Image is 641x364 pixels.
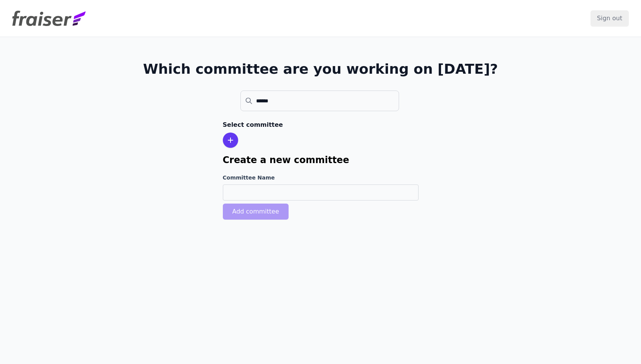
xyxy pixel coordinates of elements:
[223,154,419,166] h1: Create a new committee
[143,61,498,77] h1: Which committee are you working on [DATE]?
[223,120,419,129] h3: Select committee
[591,10,629,26] input: Sign out
[12,11,86,26] img: Fraiser Logo
[223,174,419,181] label: Committee Name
